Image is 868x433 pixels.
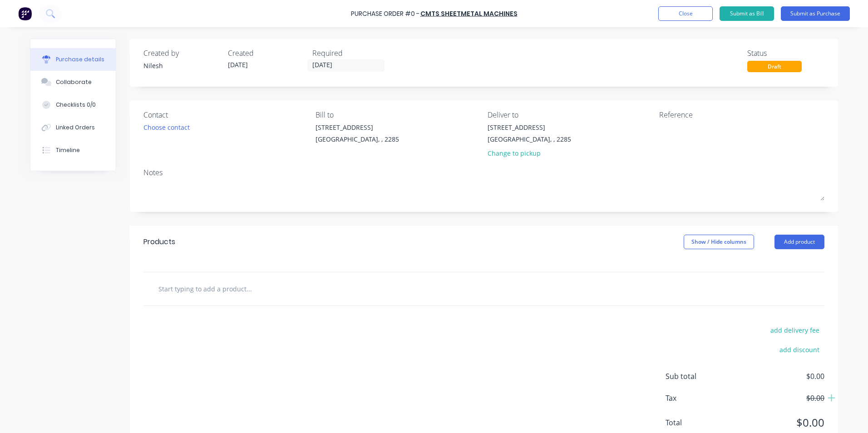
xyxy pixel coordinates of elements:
button: Submit as Purchase [781,6,850,21]
button: Timeline [30,139,116,162]
div: Nilesh [143,61,221,70]
span: Tax [666,393,734,403]
button: Checklists 0/0 [30,93,116,116]
button: Collaborate [30,71,116,93]
div: Purchase Order #0 - [351,9,419,19]
button: Purchase details [30,48,116,71]
div: Choose contact [143,123,190,132]
div: [STREET_ADDRESS] [488,123,571,132]
button: Linked Orders [30,116,116,139]
div: [GEOGRAPHIC_DATA], , 2285 [488,134,571,144]
div: Bill to [316,109,481,120]
span: Sub total [666,371,734,382]
div: [STREET_ADDRESS] [316,123,399,132]
div: Draft [747,61,802,72]
div: Timeline [56,146,80,154]
button: Submit as Bill [720,6,774,21]
div: Required [312,48,390,59]
div: [GEOGRAPHIC_DATA], , 2285 [316,134,399,144]
div: Products [143,236,175,247]
div: Linked Orders [56,123,95,132]
img: Factory [18,7,32,20]
span: Total [666,417,734,428]
div: Change to pickup [488,148,571,158]
div: Created [228,48,305,59]
div: Purchase details [56,55,104,64]
span: $0.00 [734,393,824,403]
span: $0.00 [734,371,824,382]
div: Created by [143,48,221,59]
div: Checklists 0/0 [56,101,96,109]
button: Add product [774,235,824,249]
div: Deliver to [488,109,653,120]
span: $0.00 [734,414,824,431]
div: Status [747,48,824,59]
button: Close [658,6,713,21]
input: Start typing to add a product... [158,280,340,298]
div: Notes [143,167,824,178]
button: add discount [774,344,824,355]
a: CMTS SHEETMETAL MACHINES [420,9,518,18]
button: Show / Hide columns [684,235,754,249]
div: Reference [659,109,824,120]
button: add delivery fee [765,324,824,336]
div: Collaborate [56,78,92,86]
div: Contact [143,109,309,120]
